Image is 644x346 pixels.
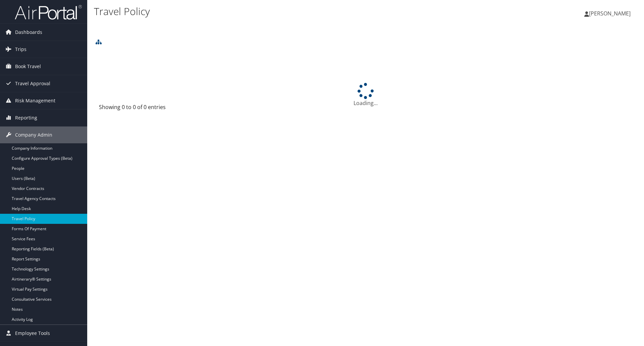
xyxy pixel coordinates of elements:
[589,10,631,17] span: [PERSON_NAME]
[15,24,42,41] span: Dashboards
[15,92,55,109] span: Risk Management
[15,58,41,75] span: Book Travel
[584,3,637,23] a: [PERSON_NAME]
[94,83,637,107] div: Loading...
[15,109,37,126] span: Reporting
[15,127,52,143] span: Company Admin
[15,4,82,20] img: airportal-logo.png
[99,103,225,114] div: Showing 0 to 0 of 0 entries
[94,4,456,18] h1: Travel Policy
[15,41,26,58] span: Trips
[15,325,50,342] span: Employee Tools
[15,75,50,92] span: Travel Approval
